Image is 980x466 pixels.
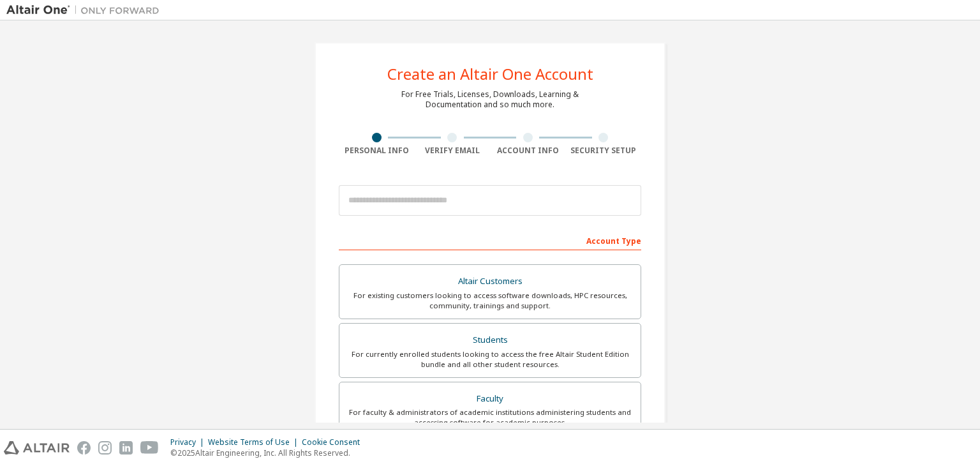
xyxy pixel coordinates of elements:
div: For faculty & administrators of academic institutions administering students and accessing softwa... [347,407,633,428]
img: linkedin.svg [119,441,133,455]
p: © 2025 Altair Engineering, Inc. All Rights Reserved. [170,447,367,458]
img: youtube.svg [140,441,159,455]
img: instagram.svg [98,441,112,455]
div: Personal Info [339,146,415,156]
div: Students [347,331,633,349]
div: Altair Customers [347,273,633,290]
div: Cookie Consent [302,437,367,447]
div: For currently enrolled students looking to access the free Altair Student Edition bundle and all ... [347,349,633,370]
div: For existing customers looking to access software downloads, HPC resources, community, trainings ... [347,290,633,311]
div: Security Setup [566,146,642,156]
div: Account Info [490,146,566,156]
div: Create an Altair One Account [387,66,593,82]
div: For Free Trials, Licenses, Downloads, Learning & Documentation and so much more. [401,89,579,110]
div: Website Terms of Use [208,437,302,447]
img: Altair One [6,4,166,17]
div: Verify Email [415,146,491,156]
div: Faculty [347,390,633,408]
div: Privacy [170,437,208,447]
img: facebook.svg [77,441,91,455]
img: altair_logo.svg [4,441,70,455]
div: Account Type [339,230,641,250]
